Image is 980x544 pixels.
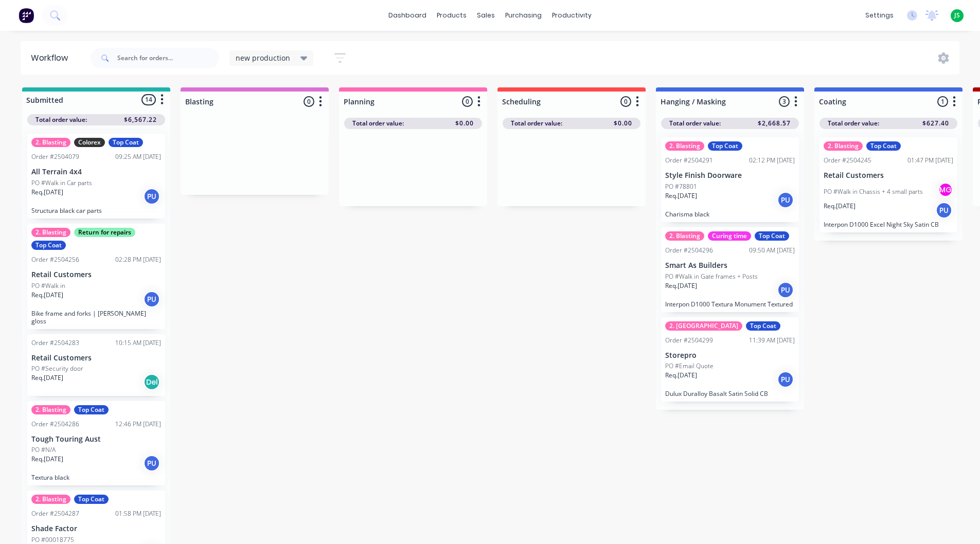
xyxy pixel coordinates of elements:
[749,336,795,345] div: 11:39 AM [DATE]
[665,336,713,345] div: Order #2504299
[31,435,161,444] p: Tough Touring Aust
[31,270,161,279] p: Retail Customers
[860,8,899,23] div: settings
[665,390,795,397] p: Dulux Duralloy Basalt Satin Solid CB
[749,156,795,165] div: 02:12 PM [DATE]
[31,52,73,64] div: Workflow
[115,509,161,518] div: 01:58 PM [DATE]
[665,351,795,360] p: Storepro
[31,474,161,481] p: Textura black
[661,317,799,402] div: 2. [GEOGRAPHIC_DATA]Top CoatOrder #250429911:39 AM [DATE]StoreproPO #Email QuoteReq.[DATE]PUDulux...
[936,202,952,219] div: PU
[749,246,795,255] div: 09:50 AM [DATE]
[27,401,165,486] div: 2. BlastingTop CoatOrder #250428612:46 PM [DATE]Tough Touring AustPO #N/AReq.[DATE]PUTextura black
[144,455,160,472] div: PU
[35,115,87,124] span: Total order value:
[115,152,161,161] div: 09:25 AM [DATE]
[31,405,70,414] div: 2. Blasting
[665,141,704,151] div: 2. Blasting
[74,405,109,414] div: Top Coat
[31,354,161,362] p: Retail Customers
[31,138,70,147] div: 2. Blasting
[144,374,160,390] div: Del
[708,231,751,241] div: Curing time
[708,141,742,151] div: Top Coat
[665,281,697,291] p: Req. [DATE]
[31,207,161,214] p: Structura black car parts
[352,119,404,128] span: Total order value:
[665,361,714,371] p: PO #Email Quote
[665,191,697,201] p: Req. [DATE]
[74,138,105,147] div: Colorex
[31,310,161,325] p: Bike frame and forks | [PERSON_NAME] gloss
[866,141,901,151] div: Top Coat
[511,119,562,128] span: Total order value:
[31,524,161,533] p: Shade Factor
[665,182,697,191] p: PO #78801
[432,8,472,23] div: products
[614,119,632,128] span: $0.00
[665,156,713,165] div: Order #2504291
[31,168,161,176] p: All Terrain 4x4
[31,228,70,237] div: 2. Blasting
[124,115,157,124] span: $6,567.22
[109,138,143,147] div: Top Coat
[665,272,758,281] p: PO #Walk in Gate frames + Posts
[472,8,500,23] div: sales
[746,321,780,331] div: Top Coat
[661,227,799,312] div: 2. BlastingCuring timeTop CoatOrder #250429609:50 AM [DATE]Smart As BuildersPO #Walk in Gate fram...
[665,300,795,308] p: Interpon D1000 Textura Monument Textured
[383,8,432,23] a: dashboard
[31,509,79,518] div: Order #2504287
[31,152,79,161] div: Order #2504079
[236,52,290,63] span: new production
[74,495,109,504] div: Top Coat
[500,8,547,23] div: purchasing
[758,119,791,128] span: $2,668.57
[777,192,794,208] div: PU
[665,261,795,270] p: Smart As Builders
[31,364,83,373] p: PO #Security door
[824,171,953,180] p: Retail Customers
[547,8,597,23] div: productivity
[824,187,923,196] p: PO #Walk in Chassis + 4 small parts
[907,156,953,165] div: 01:47 PM [DATE]
[31,241,66,250] div: Top Coat
[665,321,742,331] div: 2. [GEOGRAPHIC_DATA]
[824,221,953,228] p: Interpon D1000 Excel Night Sky Satin CB
[31,420,79,429] div: Order #2504286
[31,338,79,348] div: Order #2504283
[954,11,960,20] span: JS
[31,445,56,455] p: PO #N/A
[455,119,474,128] span: $0.00
[144,291,160,307] div: PU
[115,420,161,429] div: 12:46 PM [DATE]
[665,231,704,241] div: 2. Blasting
[31,455,63,464] p: Req. [DATE]
[819,137,957,232] div: 2. BlastingTop CoatOrder #250424501:47 PM [DATE]Retail CustomersPO #Walk in Chassis + 4 small par...
[31,281,65,291] p: PO #Walk in
[669,119,721,128] span: Total order value:
[31,495,70,504] div: 2. Blasting
[922,119,949,128] span: $627.40
[27,134,165,219] div: 2. BlastingColorexTop CoatOrder #250407909:25 AM [DATE]All Terrain 4x4PO #Walk in Car partsReq.[D...
[665,210,795,218] p: Charisma black
[31,291,63,300] p: Req. [DATE]
[31,255,79,264] div: Order #2504256
[117,48,219,68] input: Search for orders...
[19,8,34,23] img: Factory
[665,371,697,380] p: Req. [DATE]
[27,224,165,329] div: 2. BlastingReturn for repairsTop CoatOrder #250425602:28 PM [DATE]Retail CustomersPO #Walk inReq....
[777,282,794,298] div: PU
[938,182,953,197] div: MG
[665,171,795,180] p: Style Finish Doorware
[144,188,160,205] div: PU
[27,334,165,396] div: Order #250428310:15 AM [DATE]Retail CustomersPO #Security doorReq.[DATE]Del
[31,188,63,197] p: Req. [DATE]
[661,137,799,222] div: 2. BlastingTop CoatOrder #250429102:12 PM [DATE]Style Finish DoorwarePO #78801Req.[DATE]PUCharism...
[824,141,863,151] div: 2. Blasting
[824,202,856,211] p: Req. [DATE]
[755,231,789,241] div: Top Coat
[824,156,871,165] div: Order #2504245
[31,373,63,383] p: Req. [DATE]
